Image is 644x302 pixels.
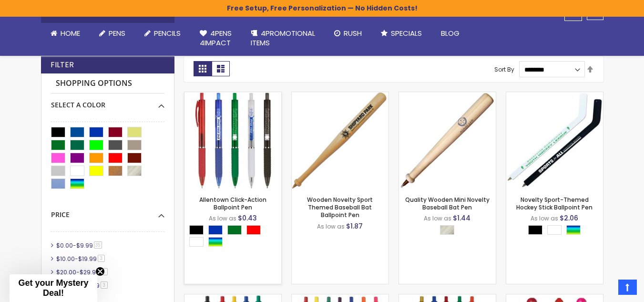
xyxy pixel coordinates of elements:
a: Quality Wooden Mini Novelty Baseball Bat Pen [405,196,490,211]
a: $20.00-$29.996 [54,268,111,276]
iframe: Google Customer Reviews [565,276,644,302]
div: White [189,237,204,247]
div: White [547,225,562,235]
a: Home [41,23,90,44]
label: Sort By [494,65,514,73]
span: $9.99 [76,241,93,250]
a: Wooden Novelty Sport Themed Baseball Bat Ballpoint Pen [292,92,388,100]
strong: Shopping Options [51,73,164,94]
button: Close teaser [95,267,105,276]
span: $0.00 [56,241,73,250]
div: Get your Mystery Deal!Close teaser [10,274,97,302]
a: Inspirations Jumbo Twist-Action Pen - Pre-Decorated Cap [506,294,603,302]
strong: Filter [51,60,74,70]
span: $10.00 [56,255,75,263]
span: As low as [531,214,558,222]
img: Wooden Novelty Sport Themed Baseball Bat Ballpoint Pen [292,92,388,189]
div: Select A Color [189,225,281,249]
a: Blog [431,23,469,44]
a: Quality Wooden Mini Novelty Baseball Bat Pen [399,92,496,100]
span: $0.43 [238,213,257,223]
span: Rush [344,28,362,38]
strong: Grid [194,61,212,76]
div: Green [227,225,242,235]
div: Red [246,225,261,235]
div: Blue [208,225,223,235]
span: Blog [441,28,460,38]
span: Get your Mystery Deal! [18,278,88,298]
span: $29.99 [80,268,100,276]
a: Pens [90,23,135,44]
img: Novelty Sport-Themed Hockey Stick Ballpoint Pen [506,92,603,189]
a: $10.00-$19.993 [54,255,108,263]
a: Monarch-T Translucent Wide Click Ballpoint Pen [292,294,388,302]
span: $1.44 [453,213,470,223]
span: As low as [209,214,236,222]
a: Allentown Click-Action Ballpoint Pen [199,196,266,211]
a: Wooden Novelty Sport Themed Baseball Bat Ballpoint Pen [307,196,373,219]
span: 3 [101,281,108,289]
span: Pens [109,28,125,38]
div: Select A Color [51,94,164,110]
div: Assorted [208,237,223,247]
span: Home [61,28,80,38]
span: $19.99 [78,255,97,263]
span: 35 [94,241,102,249]
a: $0.00-$9.9935 [54,241,105,250]
a: Monarch-TG Translucent Grip Wide Click Ballpoint Pen [399,294,496,302]
div: Natural Wood [440,225,454,235]
div: Black [189,225,204,235]
div: Select A Color [440,225,459,237]
span: 4PROMOTIONAL ITEMS [251,28,315,48]
span: $20.00 [56,268,76,276]
span: Specials [391,28,422,38]
span: As low as [424,214,451,222]
div: Select A Color [528,225,585,237]
span: 3 [98,255,105,262]
img: Allentown Click-Action Ballpoint Pen [184,92,281,189]
a: Specials [371,23,431,44]
span: $1.87 [346,221,363,231]
span: $2.06 [560,213,578,223]
span: 4Pens 4impact [200,28,232,48]
span: As low as [317,222,345,230]
a: 4Pens4impact [190,23,241,54]
div: Assorted [566,225,581,235]
a: Allentown Click-Action Ballpoint Pen [184,92,281,100]
div: Price [51,203,164,219]
a: Monarch-G Grip Wide Click Ballpoint Pen - White Body [184,294,281,302]
img: Quality Wooden Mini Novelty Baseball Bat Pen [399,92,496,189]
a: Pencils [135,23,190,44]
a: Novelty Sport-Themed Hockey Stick Ballpoint Pen [506,92,603,100]
span: $39.99 [80,281,100,290]
div: Black [528,225,542,235]
span: Pencils [154,28,181,38]
a: Rush [325,23,371,44]
a: 4PROMOTIONALITEMS [241,23,325,54]
a: Novelty Sport-Themed Hockey Stick Ballpoint Pen [516,196,593,211]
